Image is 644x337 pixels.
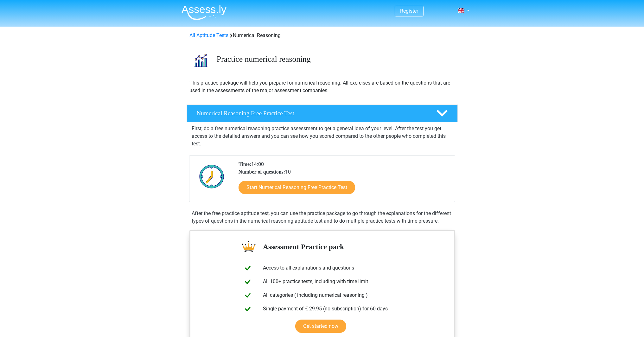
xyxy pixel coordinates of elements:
b: Number of questions: [239,169,285,175]
img: Assessly [182,5,226,20]
div: Numerical Reasoning [187,32,457,39]
div: After the free practice aptitude test, you can use the practice package to go through the explana... [189,210,455,225]
a: Get started now [295,320,346,333]
a: All Aptitude Tests [189,32,228,38]
b: Time: [239,162,252,167]
img: Clock [196,161,228,192]
a: Register [400,8,418,14]
img: numerical reasoning [187,47,214,74]
h4: Numerical Reasoning Free Practice Test [197,110,426,117]
a: Start Numerical Reasoning Free Practice Test [239,181,355,194]
p: This practice package will help you prepare for numerical reasoning. All exercises are based on t... [189,79,455,94]
div: 14:00 10 [234,161,455,202]
h3: Practice numerical reasoning [217,54,453,64]
p: First, do a free numerical reasoning practice assessment to get a general idea of your level. Aft... [192,125,453,148]
a: Numerical Reasoning Free Practice Test [184,105,460,122]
